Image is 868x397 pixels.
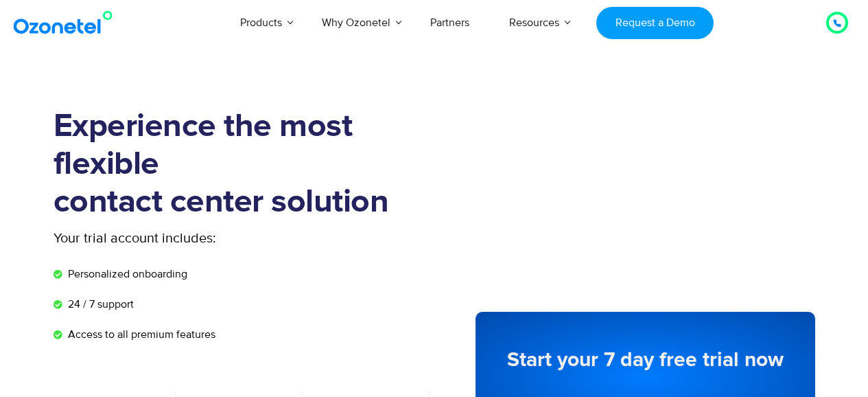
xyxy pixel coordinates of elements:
[64,266,187,282] span: Personalized onboarding
[54,228,331,249] p: Your trial account includes:
[503,350,788,370] h5: Start your 7 day free trial now
[54,108,434,221] h1: Experience the most flexible contact center solution
[64,326,215,343] span: Access to all premium features
[596,7,714,39] a: Request a Demo
[64,296,134,313] span: 24 / 7 support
